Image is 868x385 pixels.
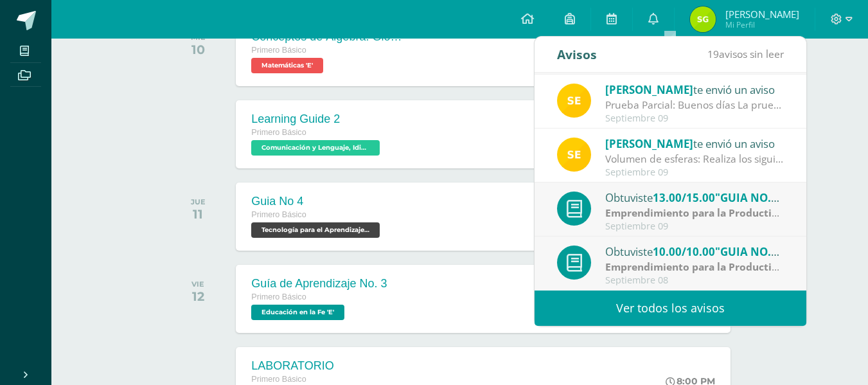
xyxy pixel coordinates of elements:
[653,244,715,259] span: 10.00/10.00
[557,37,597,72] div: Avisos
[605,152,784,166] div: Volumen de esferas: Realiza los siguientes ejercicios en tu cuaderno. Debes encontrar el volumen ...
[251,222,380,238] span: Tecnología para el Aprendizaje y la Comunicación (Informática) 'E'
[251,210,306,219] span: Primero Básico
[725,19,799,30] span: Mi Perfil
[251,305,344,320] span: Educación en la Fe 'E'
[535,291,806,326] a: Ver todos los avisos
[605,206,784,220] div: | Zona
[251,46,306,55] span: Primero Básico
[605,221,784,232] div: Septiembre 09
[707,47,719,61] span: 19
[251,292,306,301] span: Primero Básico
[605,81,784,98] div: te envió un aviso
[191,42,206,57] div: 10
[251,277,387,291] div: Guía de Aprendizaje No. 3
[653,190,715,205] span: 13.00/15.00
[715,190,783,205] span: "GUIA NO.1"
[251,140,380,156] span: Comunicación y Lenguaje, Idioma Extranjero Inglés 'E'
[605,189,784,206] div: Obtuviste en
[605,98,784,112] div: Prueba Parcial: Buenos días La prueba Parcial se realizará la próxima semana en los siguientes dí...
[191,280,204,289] div: VIE
[605,275,784,286] div: Septiembre 08
[605,260,799,274] strong: Emprendimiento para la Productividad
[251,195,383,208] div: Guia No 4
[251,128,306,137] span: Primero Básico
[251,359,383,373] div: LABORATORIO
[725,8,799,21] span: [PERSON_NAME]
[605,243,784,260] div: Obtuviste en
[251,112,383,126] div: Learning Guide 2
[251,375,306,384] span: Primero Básico
[191,206,206,222] div: 11
[707,47,784,61] span: avisos sin leer
[557,84,591,118] img: 03c2987289e60ca238394da5f82a525a.png
[191,197,206,206] div: JUE
[605,260,784,274] div: | Zona
[690,6,716,32] img: 8acaac60eb6b7a194adca9eb74a2ee25.png
[605,167,784,178] div: Septiembre 09
[605,82,693,97] span: [PERSON_NAME]
[191,289,204,304] div: 12
[605,206,799,220] strong: Emprendimiento para la Productividad
[557,138,591,172] img: 03c2987289e60ca238394da5f82a525a.png
[715,244,783,259] span: "GUIA NO.3"
[605,113,784,124] div: Septiembre 09
[605,136,693,151] span: [PERSON_NAME]
[605,135,784,152] div: te envió un aviso
[251,58,323,73] span: Matemáticas 'E'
